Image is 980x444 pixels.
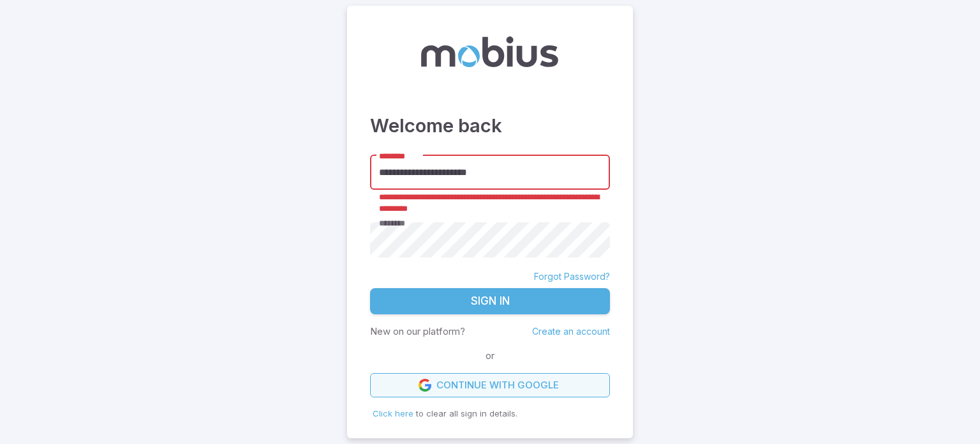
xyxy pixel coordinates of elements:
h3: Welcome back [370,112,610,140]
a: Create an account [532,326,610,337]
button: Sign In [370,288,610,315]
p: New on our platform? [370,325,465,339]
a: Continue with Google [370,373,610,397]
span: or [482,349,498,363]
p: to clear all sign in details. [373,408,607,420]
span: Click here [373,408,413,418]
a: Forgot Password? [534,270,610,283]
